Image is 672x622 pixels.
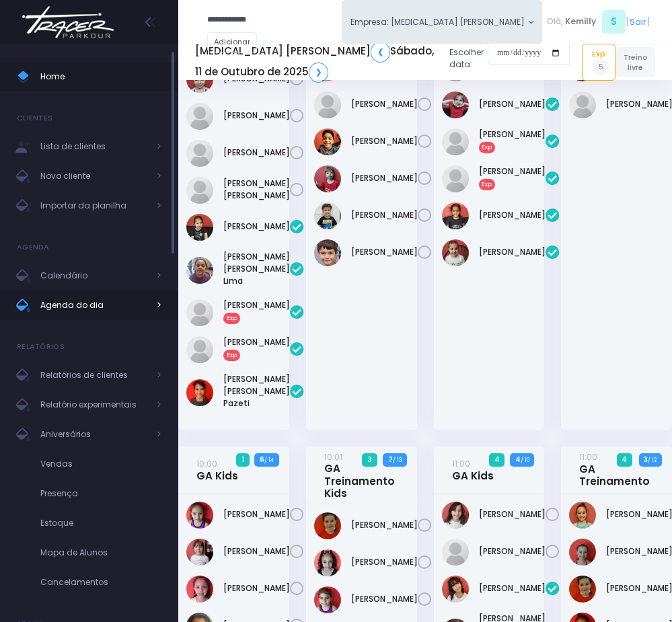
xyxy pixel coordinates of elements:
[351,593,418,605] a: [PERSON_NAME]
[186,576,213,602] img: Julia Figueiredo
[186,140,213,167] img: Manuela Lopes Canova
[630,15,646,28] a: Sair
[521,456,529,464] small: / 10
[351,246,418,258] a: [PERSON_NAME]
[195,38,570,86] div: Escolher data:
[17,234,50,261] h4: Agenda
[40,297,148,314] span: Agenda do dia
[186,539,213,566] img: Isabella Dominici Andrade
[223,251,290,287] a: [PERSON_NAME] [PERSON_NAME] Lima
[223,313,240,323] span: Exp
[442,165,469,192] img: Lívia Queiroz
[17,105,52,132] h4: Clientes
[648,456,657,464] small: / 12
[186,379,213,406] img: Maria Luísa Pazeti
[479,142,496,153] span: Exp
[40,267,148,284] span: Calendário
[351,98,418,110] a: [PERSON_NAME]
[207,32,257,52] a: Adicionar
[569,539,596,566] img: Clara Venegas
[593,59,609,75] span: 5
[547,15,563,28] span: Olá,
[388,455,393,465] strong: 7
[40,366,148,384] span: Relatórios de clientes
[351,209,418,221] a: [PERSON_NAME]
[314,586,341,613] img: MILENA GERLIN DOS SANTOS
[479,582,546,594] a: [PERSON_NAME]
[565,15,596,28] span: Kemilly
[479,179,496,190] span: Exp
[17,334,65,360] h4: Relatórios
[260,455,264,465] strong: 6
[223,545,290,557] a: [PERSON_NAME]
[314,549,341,576] img: Giovanna Almeida Lima
[452,457,494,482] a: 11:00GA Kids
[351,519,418,531] a: [PERSON_NAME]
[223,178,290,202] a: [PERSON_NAME] [PERSON_NAME]
[393,456,402,464] small: / 13
[314,91,341,118] img: Lucas Marques
[579,451,650,488] a: 11:00GA Treinamento
[223,147,290,159] a: [PERSON_NAME]
[236,453,249,467] span: 1
[40,426,148,443] span: Aniversários
[186,257,213,284] img: Ana Clara Vicalvi DOliveira Lima
[489,453,505,467] span: 4
[569,502,596,529] img: Carolina hamze beydoun del pino
[223,110,290,122] a: [PERSON_NAME]
[362,453,377,467] span: 3
[196,457,238,482] a: 10:00GA Kids
[324,451,395,500] a: 10:01GA Treinamento Kids
[542,8,655,36] div: [ ]
[40,485,161,502] span: Presença
[223,299,290,323] a: [PERSON_NAME]Exp
[40,197,148,215] span: Importar da planilha
[223,508,290,520] a: [PERSON_NAME]
[479,128,546,153] a: [PERSON_NAME]Exp
[351,172,418,184] a: [PERSON_NAME]
[40,138,148,155] span: Lista de clientes
[309,63,328,83] a: ❯
[186,299,213,326] img: Isabela kezam
[314,165,341,192] img: Miguel Antunes Castilho
[186,177,213,204] img: Manuela Quintilio Gonçalves Silva
[569,576,596,602] img: Giovana Simões
[442,202,469,229] img: Manuela Teixeira Isique
[351,135,418,147] a: [PERSON_NAME]
[515,455,521,465] strong: 4
[602,10,626,34] span: S
[40,68,161,85] span: Home
[442,91,469,118] img: Laís Silva de Mendonça
[452,458,470,469] small: 11:00
[223,221,290,233] a: [PERSON_NAME]
[40,544,161,561] span: Mapa de Alunos
[615,47,655,77] a: Treino livre
[579,451,597,463] small: 11:00
[40,396,148,414] span: Relatório experimentais
[371,42,390,62] a: ❮
[186,336,213,363] img: Laura Kezam
[569,91,596,118] img: Manuela Lopes Canova
[223,350,240,360] span: Exp
[442,539,469,566] img: Olívia Franco
[314,239,341,266] img: Thomás Capovilla Rodrigues
[40,167,148,185] span: Novo cliente
[442,128,469,155] img: Luísa kezam
[196,458,217,469] small: 10:00
[195,42,439,82] h5: [MEDICAL_DATA] [PERSON_NAME] Sábado, 11 de Outubro de 2025
[479,246,546,258] a: [PERSON_NAME]
[314,512,341,539] img: Giovana Simões
[223,336,290,360] a: [PERSON_NAME]Exp
[442,502,469,529] img: Maria Alice Bezerra
[40,455,161,473] span: Vendas
[186,502,213,529] img: BEATRIZ PIVATO
[479,545,546,557] a: [PERSON_NAME]
[314,202,341,229] img: Pedro Pereira Tercarioli
[264,456,274,464] small: / 14
[644,455,648,465] strong: 3
[351,556,418,568] a: [PERSON_NAME]
[442,576,469,602] img: Carolina soares gomes
[479,209,546,221] a: [PERSON_NAME]
[479,98,546,110] a: [PERSON_NAME]
[40,574,161,591] span: Cancelamentos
